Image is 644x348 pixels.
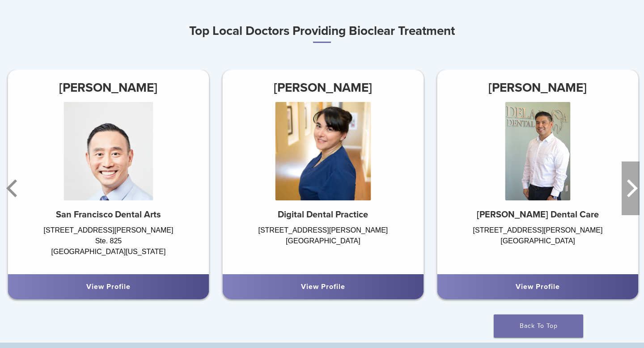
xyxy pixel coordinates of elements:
[222,77,424,98] h3: [PERSON_NAME]
[437,225,638,265] div: [STREET_ADDRESS][PERSON_NAME] [GEOGRAPHIC_DATA]
[301,282,345,291] a: View Profile
[437,77,638,98] h3: [PERSON_NAME]
[477,209,599,220] strong: [PERSON_NAME] Dental Care
[278,209,368,220] strong: Digital Dental Practice
[494,314,583,338] a: Back To Top
[64,102,153,200] img: Dr. Stanley Siu
[222,225,424,265] div: [STREET_ADDRESS][PERSON_NAME] [GEOGRAPHIC_DATA]
[505,102,571,200] img: Andrew Dela Rama
[8,77,209,98] h3: [PERSON_NAME]
[8,225,209,265] div: [STREET_ADDRESS][PERSON_NAME] Ste. 825 [GEOGRAPHIC_DATA][US_STATE]
[516,282,560,291] a: View Profile
[622,161,640,215] button: Next
[4,161,22,215] button: Previous
[56,209,161,220] strong: San Francisco Dental Arts
[275,102,371,200] img: Dr. Maryam Tabor
[86,282,131,291] a: View Profile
